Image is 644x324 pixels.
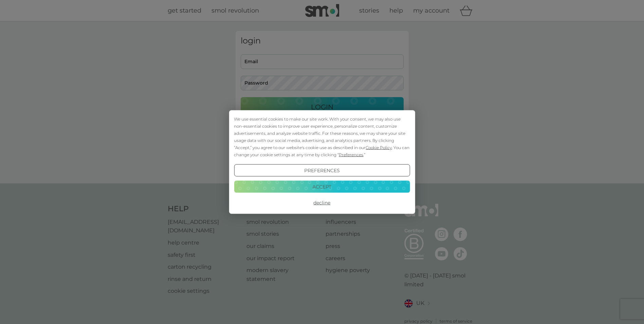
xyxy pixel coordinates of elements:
[234,197,410,209] button: Decline
[339,152,363,157] span: Preferences
[229,110,415,214] div: Cookie Consent Prompt
[234,115,410,158] div: We use essential cookies to make our site work. With your consent, we may also use non-essential ...
[366,145,392,150] span: Cookie Policy
[234,164,410,177] button: Preferences
[234,180,410,193] button: Accept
